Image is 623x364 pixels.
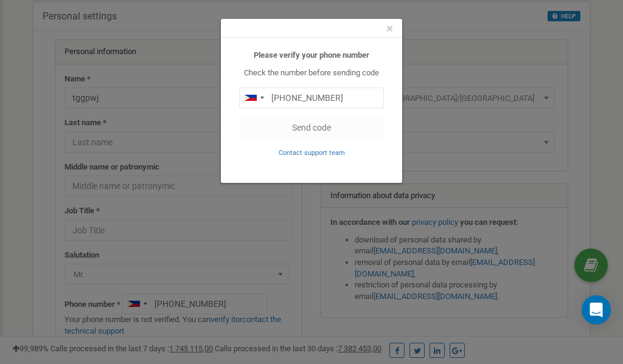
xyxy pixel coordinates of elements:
[240,88,268,108] div: Telephone country code
[279,148,345,157] a: Contact support team
[386,21,393,36] span: ×
[239,117,384,138] button: Send code
[386,22,393,35] button: Close
[254,50,369,60] b: Please verify your phone number
[582,295,611,325] div: Open Intercom Messenger
[279,149,345,157] small: Contact support team
[239,88,384,108] input: 0905 123 4567
[239,67,384,79] p: Check the number before sending code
